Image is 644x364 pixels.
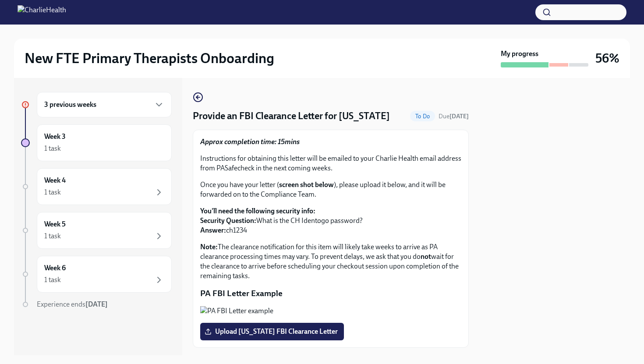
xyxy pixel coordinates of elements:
[21,256,172,293] a: Week 61 task
[44,132,66,141] h6: Week 3
[439,113,469,120] span: Due
[193,110,390,123] h4: Provide an FBI Clearance Letter for [US_STATE]
[37,300,108,308] span: Experience ends
[200,154,461,173] p: Instructions for obtaining this letter will be emailed to your Charlie Health email address from ...
[200,206,461,235] p: What is the CH Identogo password? ch1234
[501,49,538,59] strong: My progress
[21,124,172,161] a: Week 31 task
[44,100,96,110] h6: 3 previous weeks
[200,180,461,199] p: Once you have your letter ( ), please upload it below, and it will be forwarded on to the Complia...
[44,187,61,197] div: 1 task
[44,219,66,229] h6: Week 5
[200,138,300,146] strong: Approx completion time: 15mins
[37,92,172,117] div: 3 previous weeks
[44,263,66,273] h6: Week 6
[44,231,61,241] div: 1 task
[200,243,218,251] strong: Note:
[200,226,226,234] strong: Answer:
[279,180,334,189] strong: screen shot below
[200,306,461,316] button: Zoom image
[595,50,619,66] h3: 56%
[421,252,431,261] strong: not
[200,323,344,340] label: Upload [US_STATE] FBI Clearance Letter
[44,176,66,185] h6: Week 4
[439,112,469,120] span: September 25th, 2025 07:00
[200,288,461,299] p: PA FBI Letter Example
[21,168,172,205] a: Week 41 task
[44,275,61,285] div: 1 task
[44,144,61,153] div: 1 task
[18,5,66,19] img: CharlieHealth
[206,327,338,336] span: Upload [US_STATE] FBI Clearance Letter
[449,113,469,120] strong: [DATE]
[25,49,274,67] h2: New FTE Primary Therapists Onboarding
[200,242,461,281] p: The clearance notification for this item will likely take weeks to arrive as PA clearance process...
[85,300,108,308] strong: [DATE]
[200,207,315,215] strong: You'll need the following security info:
[21,212,172,249] a: Week 51 task
[200,216,256,225] strong: Security Question:
[410,113,435,120] span: To Do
